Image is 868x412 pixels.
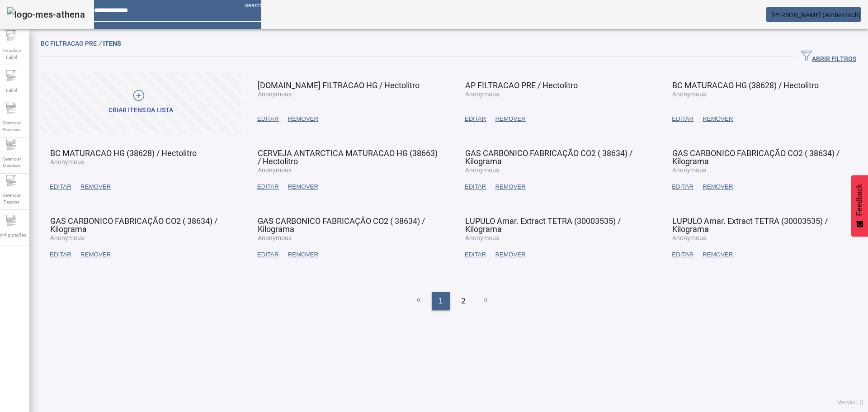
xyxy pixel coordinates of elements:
span: EDITAR [50,250,71,259]
span: Feedback [855,184,863,216]
span: GAS CARBONICO FABRICAÇÃO CO2 ( 38634) / Kilograma [258,216,425,234]
span: GAS CARBONICO FABRICAÇÃO CO2 ( 38634) / Kilograma [465,148,632,166]
span: BC FILTRACAO PRE [41,40,103,47]
span: LUPULO Amar. Extract TETRA (30003535) / Kilograma [465,216,621,234]
span: EDITAR [465,250,486,259]
button: REMOVER [698,179,737,195]
button: REMOVER [491,111,530,127]
span: REMOVER [288,114,318,123]
button: EDITAR [253,246,283,263]
span: REMOVER [288,250,318,259]
span: Versão: () [837,399,863,406]
span: AP FILTRACAO PRE / Hectolitro [465,81,578,90]
span: EDITAR [465,182,486,191]
span: CERVEJA ANTARCTICA MATURACAO HG (38663) / Hectolitro [258,148,438,166]
span: REMOVER [288,182,318,191]
button: EDITAR [45,179,76,195]
button: EDITAR [460,179,491,195]
span: REMOVER [495,250,525,259]
span: EDITAR [257,114,279,123]
span: GAS CARBONICO FABRICAÇÃO CO2 ( 38634) / Kilograma [50,216,217,234]
button: CRIAR ITENS DA LISTA [41,72,241,133]
span: [PERSON_NAME] (AmbevTech) [771,11,861,19]
button: EDITAR [253,179,283,195]
button: REMOVER [283,246,323,263]
span: EDITAR [257,250,279,259]
button: ABRIR FILTROS [794,49,863,65]
button: REMOVER [76,246,115,263]
button: EDITAR [45,246,76,263]
span: Anonymous [465,90,499,98]
button: REMOVER [698,111,737,127]
button: EDITAR [667,246,698,263]
span: ITENS [103,40,121,47]
span: EDITAR [50,182,71,191]
button: EDITAR [253,111,283,127]
span: REMOVER [703,114,733,123]
span: [DOMAIN_NAME] FILTRACAO HG / Hectolitro [258,81,420,90]
button: EDITAR [667,179,698,195]
button: EDITAR [460,246,491,263]
span: EDITAR [672,250,693,259]
span: REMOVER [703,182,733,191]
span: REMOVER [495,114,525,123]
span: Anonymous [672,90,706,98]
button: REMOVER [491,179,530,195]
img: logo-mes-athena [7,7,85,22]
button: REMOVER [76,179,115,195]
span: Anonymous [50,158,84,166]
button: EDITAR [667,111,698,127]
button: REMOVER [283,179,323,195]
button: EDITAR [460,111,491,127]
button: REMOVER [283,111,323,127]
span: GAS CARBONICO FABRICAÇÃO CO2 ( 38634) / Kilograma [672,148,840,166]
button: Feedback - Mostrar pesquisa [851,175,868,237]
span: EDITAR [257,182,279,191]
em: / [99,40,101,47]
button: REMOVER [491,246,530,263]
span: EDITAR [672,182,693,191]
span: REMOVER [703,250,733,259]
span: LUPULO Amar. Extract TETRA (30003535) / Kilograma [672,216,828,234]
span: BC MATURACAO HG (38628) / Hectolitro [50,148,197,158]
span: REMOVER [495,182,525,191]
div: CRIAR ITENS DA LISTA [108,106,173,115]
span: REMOVER [80,250,111,259]
button: REMOVER [698,246,737,263]
span: ABRIR FILTROS [801,50,856,64]
span: REMOVER [80,182,111,191]
span: 2 [461,296,466,307]
span: BC MATURACAO HG (38628) / Hectolitro [672,81,819,90]
span: EDITAR [672,114,693,123]
span: Fabril [3,84,19,96]
span: EDITAR [465,114,486,123]
span: Anonymous [258,90,292,98]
